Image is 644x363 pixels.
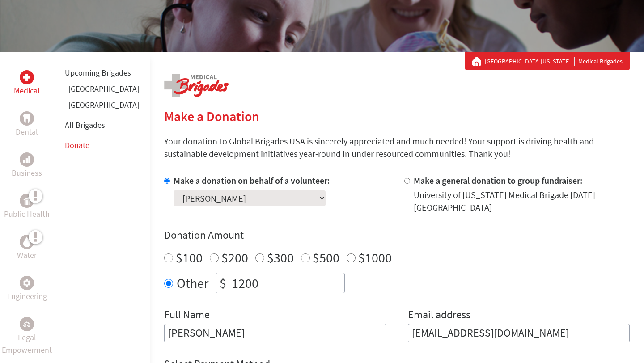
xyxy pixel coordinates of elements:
h2: Make a Donation [164,108,630,124]
img: Engineering [23,279,30,287]
a: BusinessBusiness [12,152,42,179]
div: Engineering [20,276,34,290]
a: DentalDental [16,111,38,138]
img: Public Health [23,196,30,205]
p: Business [12,167,42,179]
img: Water [23,236,30,247]
div: Business [20,152,34,167]
label: $300 [267,249,294,266]
img: Legal Empowerment [23,321,30,327]
li: All Brigades [65,115,139,135]
p: Dental [16,126,38,138]
div: Medical Brigades [472,57,623,66]
p: Engineering [7,290,47,303]
label: Make a general donation to group fundraiser: [414,175,583,186]
li: Donate [65,135,139,155]
img: logo-medical.png [164,74,229,97]
label: $1000 [358,249,392,266]
label: $200 [221,249,248,266]
div: University of [US_STATE] Medical Brigade [DATE] [GEOGRAPHIC_DATA] [414,189,630,214]
label: Email address [408,308,470,324]
p: Medical [14,84,40,97]
div: $ [216,273,230,293]
label: $100 [176,249,203,266]
a: WaterWater [17,235,37,262]
label: Other [177,273,208,293]
input: Enter Amount [230,273,344,293]
a: EngineeringEngineering [7,276,47,303]
p: Public Health [4,208,50,220]
div: Dental [20,111,34,126]
div: Medical [20,70,34,84]
img: Business [23,156,30,163]
a: All Brigades [65,120,105,130]
div: Public Health [20,194,34,208]
label: Full Name [164,308,210,324]
p: Legal Empowerment [2,331,52,356]
li: Ghana [65,83,139,99]
h4: Donation Amount [164,228,630,242]
li: Panama [65,99,139,115]
li: Upcoming Brigades [65,63,139,83]
img: Medical [23,74,30,81]
input: Your Email [408,324,630,342]
a: [GEOGRAPHIC_DATA] [68,100,139,110]
p: Water [17,249,37,262]
a: Public HealthPublic Health [4,194,50,220]
a: Legal EmpowermentLegal Empowerment [2,317,52,356]
a: [GEOGRAPHIC_DATA] [68,84,139,94]
img: Dental [23,114,30,122]
a: Upcoming Brigades [65,68,131,78]
label: Make a donation on behalf of a volunteer: [174,175,330,186]
a: Donate [65,140,89,150]
a: [GEOGRAPHIC_DATA][US_STATE] [485,57,575,66]
p: Your donation to Global Brigades USA is sincerely appreciated and much needed! Your support is dr... [164,135,630,160]
a: MedicalMedical [14,70,40,97]
div: Water [20,235,34,249]
div: Legal Empowerment [20,317,34,331]
label: $500 [313,249,339,266]
input: Enter Full Name [164,324,386,342]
